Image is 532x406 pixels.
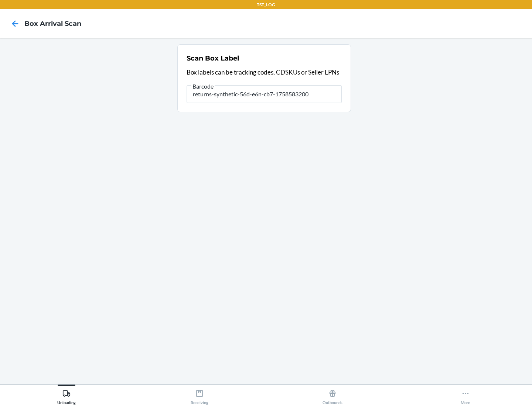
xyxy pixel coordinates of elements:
div: Outbounds [323,386,342,405]
input: Barcode [187,85,342,103]
button: Receiving [133,385,266,405]
p: Box labels can be tracking codes, CDSKUs or Seller LPNs [187,68,342,77]
p: TST_LOG [257,1,275,8]
div: More [461,386,470,405]
h2: Scan Box Label [187,54,239,63]
h4: Box Arrival Scan [24,19,81,28]
div: Receiving [191,386,208,405]
div: Unloading [57,386,76,405]
button: Outbounds [266,385,399,405]
span: Barcode [191,83,215,90]
button: More [399,385,532,405]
